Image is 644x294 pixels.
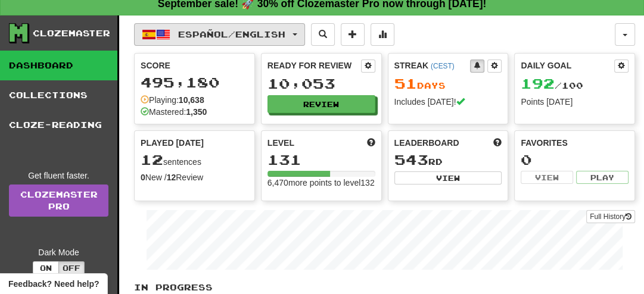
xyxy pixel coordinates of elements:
a: (CEST) [431,62,455,70]
strong: 1,350 [186,107,207,117]
button: On [33,261,59,274]
span: This week in points, UTC [493,137,502,149]
button: Review [267,95,375,113]
div: Playing: [141,94,204,106]
div: 6,470 more points to level 132 [267,177,375,189]
button: Add sentence to collection [341,23,365,46]
div: 0 [521,152,629,167]
div: 495,180 [141,75,248,90]
span: 12 [141,151,163,168]
span: Español / English [178,29,285,39]
span: 543 [394,151,428,168]
span: Open feedback widget [8,278,99,290]
button: View [521,171,573,184]
div: rd [394,152,502,168]
span: / 100 [521,80,583,90]
div: Ready for Review [267,60,361,71]
span: 192 [521,75,555,92]
div: Points [DATE] [521,96,629,108]
strong: 12 [167,173,176,182]
span: Played [DATE] [141,137,204,149]
div: New / Review [141,171,248,183]
a: ClozemasterPro [9,184,108,217]
button: More stats [371,23,394,46]
div: Score [141,60,248,71]
div: 10,053 [267,76,375,91]
div: Mastered: [141,106,207,118]
strong: 10,638 [179,95,204,105]
button: Off [58,261,85,274]
span: Leaderboard [394,137,459,149]
div: sentences [141,152,248,168]
span: 51 [394,75,417,92]
p: In Progress [134,282,635,293]
button: Español/English [134,23,305,46]
div: Dark Mode [9,246,108,258]
button: Play [576,171,629,184]
div: Streak [394,60,471,71]
div: Includes [DATE]! [394,96,502,108]
div: Day s [394,76,502,92]
div: 131 [267,152,375,167]
div: Clozemaster [33,27,110,39]
button: Search sentences [311,23,335,46]
div: Get fluent faster. [9,170,108,182]
span: Score more points to level up [367,137,375,149]
button: View [394,171,502,184]
div: Daily Goal [521,60,614,73]
strong: 0 [141,173,145,182]
button: Full History [586,210,635,223]
span: Level [267,137,294,149]
div: Favorites [521,137,629,149]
